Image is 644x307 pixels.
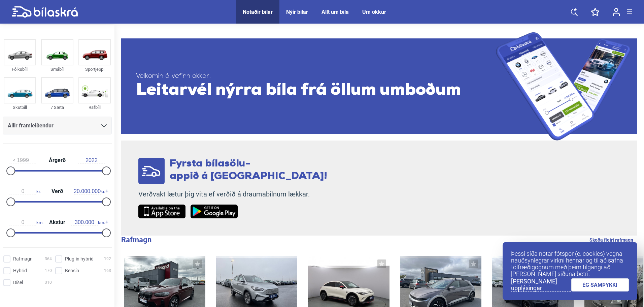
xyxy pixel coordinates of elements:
[9,219,43,225] span: km.
[170,159,327,182] span: Fyrsta bílasölu- appið á [GEOGRAPHIC_DATA]!
[45,267,52,274] span: 170
[321,9,349,15] a: Allt um bíla
[41,103,73,111] div: 7 Sæta
[613,8,620,16] img: user-login.svg
[243,9,273,15] a: Notaðir bílar
[121,236,151,244] b: Rafmagn
[65,255,94,263] span: Plug-in hybrid
[8,121,54,130] span: Allir framleiðendur
[4,103,36,111] div: Skutbíll
[511,278,571,292] a: [PERSON_NAME] upplýsingar
[78,103,111,111] div: Rafbíll
[50,189,65,194] span: Verð
[13,267,27,274] span: Hybrid
[41,65,73,73] div: Smábíl
[511,250,629,277] p: Þessi síða notar fótspor (e. cookies) vegna nauðsynlegrar virkni hennar og til að safna tölfræðig...
[138,190,327,198] p: Verðvakt lætur þig vita ef verðið á draumabílnum lækkar.
[136,72,496,81] span: Velkomin á vefinn okkar!
[104,267,111,274] span: 163
[571,278,629,291] a: ÉG SAMÞYKKI
[13,255,33,263] span: Rafmagn
[589,236,633,244] a: Skoða fleiri rafmagn
[45,279,52,286] span: 310
[9,188,41,194] span: kr.
[286,9,308,15] a: Nýir bílar
[362,9,386,15] a: Um okkur
[74,188,105,194] span: kr.
[65,267,79,274] span: Bensín
[121,32,637,141] a: Velkomin á vefinn okkar!Leitarvél nýrra bíla frá öllum umboðum
[4,65,36,73] div: Fólksbíll
[136,81,496,101] span: Leitarvél nýrra bíla frá öllum umboðum
[71,219,105,225] span: km.
[104,255,111,263] span: 192
[47,158,67,163] span: Árgerð
[78,65,111,73] div: Sportjeppi
[47,220,67,225] span: Akstur
[45,255,52,263] span: 364
[13,279,23,286] span: Dísel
